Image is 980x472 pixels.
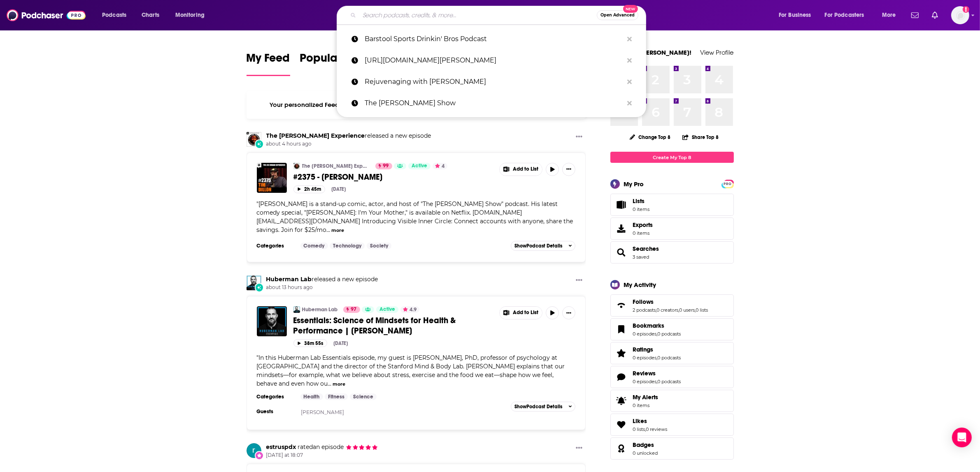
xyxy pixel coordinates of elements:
span: New [623,5,638,13]
span: , [645,426,646,432]
a: estruspdx [247,443,261,458]
div: [DATE] [334,340,348,346]
span: " [257,354,565,387]
span: Searches [610,241,734,264]
img: The Joe Rogan Experience [247,132,261,147]
a: The [PERSON_NAME] Experience [302,163,370,169]
img: The Joe Rogan Experience [293,163,300,169]
span: [DATE] at 18:07 [266,452,378,459]
button: 4 [433,163,447,169]
span: Essentials: Science of Mindsets for Health & Performance | [PERSON_NAME] [293,315,456,336]
a: Badges [613,443,630,454]
a: Huberman Lab [293,306,300,313]
a: Likes [633,417,668,425]
span: For Podcasters [825,9,864,21]
a: View Profile [701,49,734,56]
button: Open AdvancedNew [597,10,638,20]
div: Your personalized Feed is curated based on the Podcasts, Creators, Users, and Lists that you Follow. [247,91,586,119]
h3: Categories [257,243,294,249]
button: Show More Button [573,132,586,142]
a: Barstool Sports Drinkin' Bros Podcast [337,28,646,50]
button: open menu [819,9,876,22]
span: In this Huberman Lab Essentials episode, my guest is [PERSON_NAME], PhD, professor of psychology ... [257,354,565,387]
button: Show More Button [562,306,575,319]
span: My Alerts [613,395,630,407]
button: open menu [876,9,906,22]
a: Popular Feed [300,51,370,76]
button: 4.9 [400,306,419,313]
span: Monitoring [175,9,205,21]
img: Podchaser - Follow, Share and Rate Podcasts [7,7,86,23]
span: [PERSON_NAME] is a stand-up comic, actor, and host of "The [PERSON_NAME] Show" podcast. His lates... [257,200,573,234]
span: More [882,9,896,21]
span: Likes [633,417,647,425]
a: Active [408,163,431,169]
a: 3 saved [633,254,649,260]
span: Lists [633,197,645,205]
a: 97 [343,306,360,313]
a: Science [350,393,377,400]
a: Rejuvenaging with [PERSON_NAME] [337,71,646,93]
a: Searches [613,247,630,258]
a: Follows [633,298,708,305]
svg: Add a profile image [963,6,969,13]
span: 0 items [633,403,659,408]
span: My Alerts [633,393,659,401]
button: 2h 45m [293,185,325,193]
input: Search podcasts, credits, & more... [359,9,597,22]
a: Bookmarks [613,324,630,335]
span: , [656,307,657,313]
span: PRO [723,181,733,187]
a: [URL][DOMAIN_NAME][PERSON_NAME] [337,50,646,71]
span: Reviews [633,370,656,377]
a: 0 users [680,307,695,313]
span: Popular Feed [300,51,370,70]
a: Active [376,306,398,313]
a: Fitness [325,393,348,400]
span: Add to List [513,310,538,316]
span: an episode [296,443,344,451]
a: Huberman Lab [266,275,312,283]
span: rated [298,443,313,451]
a: 0 episodes [633,379,657,384]
button: ShowPodcast Details [511,402,576,412]
a: Follows [613,300,630,311]
span: Follows [610,294,734,317]
button: open menu [96,9,137,22]
span: Reviews [610,366,734,388]
div: My Activity [624,281,656,289]
button: Change Top 8 [625,132,676,142]
span: Active [379,305,395,314]
button: Show More Button [573,275,586,286]
span: Follows [633,298,654,305]
span: Badges [610,437,734,460]
a: Ratings [613,347,630,359]
span: My Feed [247,51,290,70]
a: The [PERSON_NAME] Show [337,93,646,114]
a: Technology [330,243,365,249]
a: PRO [723,180,733,187]
button: Share Top 8 [682,129,719,145]
span: Badges [633,441,654,449]
span: , [657,355,658,361]
button: Show profile menu [951,6,969,24]
span: , [657,379,658,384]
span: Open Advanced [601,13,635,17]
img: Essentials: Science of Mindsets for Health & Performance | Dr. Alia Crum [257,306,287,336]
span: Logged in as nicole.koremenos [951,6,969,24]
a: Huberman Lab [247,275,261,290]
span: Lists [613,199,630,211]
p: Barstool Sports Drinkin' Bros Podcast [365,28,623,50]
img: User Profile [951,6,969,24]
span: Active [412,162,427,170]
div: Search podcasts, credits, & more... [345,6,654,25]
div: My Pro [624,180,644,188]
a: Searches [633,245,659,252]
a: [PERSON_NAME] [301,409,344,415]
div: [DATE] [332,186,346,192]
span: 0 items [633,230,653,236]
span: Show Podcast Details [514,404,562,410]
a: 0 episodes [633,331,657,337]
